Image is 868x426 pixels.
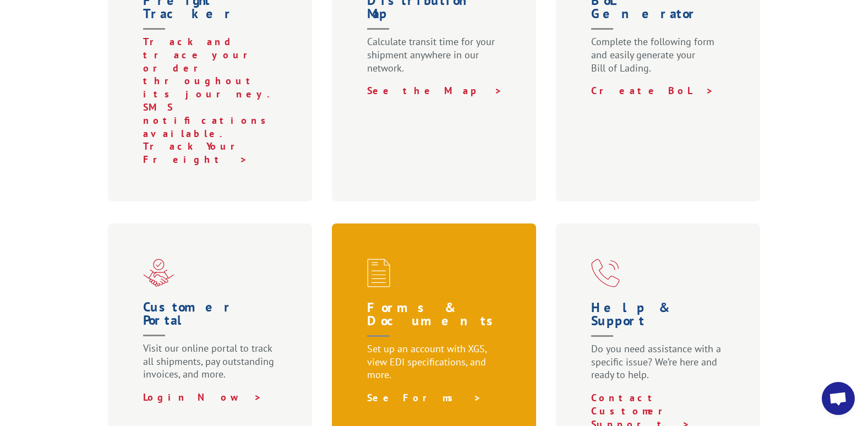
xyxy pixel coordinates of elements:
img: xgs-icon-partner-red (1) [143,259,174,287]
p: Do you need assistance with a specific issue? We’re here and ready to help. [591,342,730,391]
a: See Forms > [367,391,482,404]
p: Track and trace your order throughout its journey. SMS notifications available. [143,35,282,140]
div: Open chat [822,382,855,415]
p: Complete the following form and easily generate your Bill of Lading. [591,35,730,84]
a: See the Map > [367,84,503,97]
h1: Help & Support [591,301,730,342]
h1: Customer Portal [143,301,282,342]
a: Create BoL > [591,84,714,97]
img: xgs-icon-credit-financing-forms-red [367,259,390,287]
p: Visit our online portal to track all shipments, pay outstanding invoices, and more. [143,342,282,391]
p: Set up an account with XGS, view EDI specifications, and more. [367,342,506,391]
a: Login Now > [143,391,262,403]
h1: Forms & Documents [367,301,506,342]
a: Track Your Freight > [143,140,250,166]
img: xgs-icon-help-and-support-red [591,259,620,287]
p: Calculate transit time for your shipment anywhere in our network. [367,35,506,84]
